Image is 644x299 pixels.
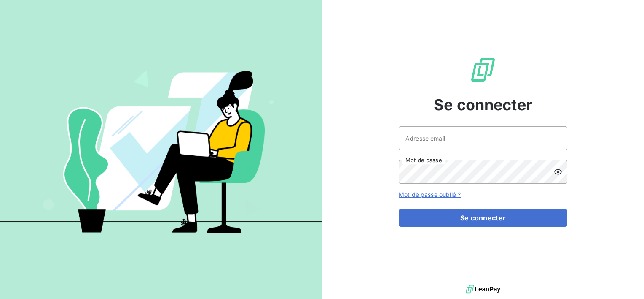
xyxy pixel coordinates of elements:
[399,209,567,227] button: Se connecter
[466,283,500,296] img: logo
[434,93,532,116] span: Se connecter
[399,126,567,150] input: placeholder
[470,56,496,83] img: Logo LeanPay
[399,191,461,198] a: Mot de passe oublié ?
